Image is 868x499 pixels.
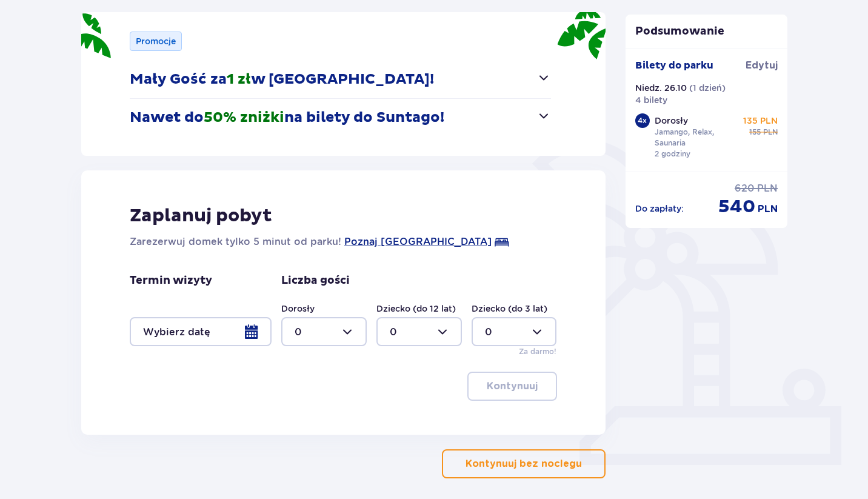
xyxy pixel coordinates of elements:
[472,303,547,315] label: Dziecko (do 3 lat)
[689,82,726,94] p: ( 1 dzień )
[735,182,755,195] span: 620
[130,70,434,89] p: Mały Gość za w [GEOGRAPHIC_DATA]!
[130,99,551,136] button: Nawet do50% zniżkina bilety do Suntago!
[635,59,713,72] p: Bilety do parku
[626,24,788,39] p: Podsumowanie
[487,380,538,393] p: Kontynuuj
[466,457,582,471] p: Kontynuuj bez noclegu
[763,127,778,138] span: PLN
[635,94,667,106] p: 4 bilety
[635,82,687,94] p: Niedz. 26.10
[130,273,212,288] p: Termin wizyty
[376,303,456,315] label: Dziecko (do 12 lat)
[758,203,778,216] span: PLN
[519,346,556,357] p: Za darmo!
[281,273,350,288] p: Liczba gości
[442,449,606,478] button: Kontynuuj bez noclegu
[743,115,778,127] p: 135 PLN
[635,113,650,128] div: 4 x
[746,59,778,72] span: Edytuj
[749,127,761,138] span: 155
[130,61,551,98] button: Mały Gość za1 złw [GEOGRAPHIC_DATA]!
[757,182,778,195] span: PLN
[655,115,688,127] p: Dorosły
[655,127,738,149] p: Jamango, Relax, Saunaria
[130,235,341,249] p: Zarezerwuj domek tylko 5 minut od parku!
[281,303,315,315] label: Dorosły
[344,235,492,249] a: Poznaj [GEOGRAPHIC_DATA]
[204,109,284,127] span: 50% zniżki
[467,372,557,401] button: Kontynuuj
[655,149,690,159] p: 2 godziny
[130,204,272,227] p: Zaplanuj pobyt
[136,35,176,47] p: Promocje
[718,195,755,218] span: 540
[635,203,684,215] p: Do zapłaty :
[130,109,444,127] p: Nawet do na bilety do Suntago!
[227,70,251,89] span: 1 zł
